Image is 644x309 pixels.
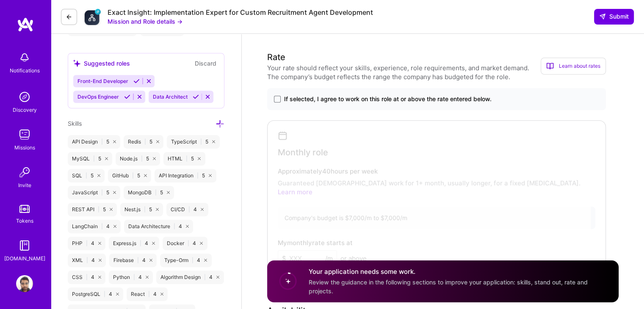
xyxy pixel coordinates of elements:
div: TypeScript 5 [167,135,219,149]
div: REST API 5 [68,203,117,216]
i: icon SuggestedTeams [73,60,80,67]
img: guide book [16,237,33,254]
i: Reject [146,78,152,84]
span: | [133,274,135,281]
i: icon Close [98,242,101,245]
div: Express.js 4 [109,237,159,250]
i: icon Close [216,276,219,279]
div: [DOMAIN_NAME] [4,254,45,263]
i: icon BookOpen [546,62,554,70]
span: | [86,257,88,264]
span: | [192,257,193,264]
img: bell [16,49,33,66]
i: icon Close [98,276,101,279]
i: icon Close [201,208,204,211]
span: | [197,172,199,179]
div: Data Architecture 4 [124,220,193,233]
span: Submit [599,12,629,21]
i: Accept [124,94,130,100]
div: Learn about rates [541,58,606,74]
div: React 4 [127,287,168,301]
i: Reject [136,94,143,100]
span: | [132,172,134,179]
i: icon Close [99,259,102,262]
span: Data Architect [153,94,188,100]
h4: Your application needs some work. [309,267,608,276]
div: JavaScript 5 [68,186,120,199]
div: PostgreSQL 4 [68,287,123,301]
span: | [155,189,157,196]
span: | [148,291,150,298]
div: Invite [18,181,31,190]
i: icon Close [149,259,152,262]
span: | [101,138,103,145]
a: User Avatar [14,275,35,292]
span: | [98,206,100,213]
div: Nest.js 5 [120,203,163,216]
span: | [86,172,87,179]
i: icon Close [204,259,207,262]
div: XML 4 [68,254,106,267]
div: MongoDB 5 [124,186,174,199]
button: Discard [192,58,219,68]
div: LangChain 4 [68,220,121,233]
div: PHP 4 [68,237,105,250]
i: icon Close [200,242,203,245]
div: Redis 5 [124,135,163,149]
img: teamwork [16,126,33,143]
span: Front-End Developer [77,78,128,84]
i: icon Close [212,140,215,143]
div: Discovery [13,105,37,114]
i: icon SendLight [599,13,606,20]
img: tokens [19,205,30,213]
div: Algorithm Design 4 [156,270,224,284]
div: GitHub 5 [108,169,151,182]
i: icon LeftArrowDark [66,14,72,20]
i: icon Close [167,191,170,194]
span: | [188,206,190,213]
div: Missions [14,143,35,152]
div: Docker 4 [163,237,207,250]
i: icon Close [105,157,108,160]
img: User Avatar [16,275,33,292]
div: API Design 5 [68,135,120,149]
i: Accept [193,94,199,100]
div: Python 4 [109,270,153,284]
button: Mission and Role details → [108,17,182,26]
i: icon Close [146,276,149,279]
i: Accept [133,78,140,84]
div: Type-Orm 4 [160,254,211,267]
span: | [101,223,103,230]
div: MySQL 5 [68,152,112,166]
span: | [141,155,143,162]
span: | [93,155,95,162]
span: | [101,189,103,196]
span: DevOps Engineer [77,94,119,100]
span: | [200,138,202,145]
i: Reject [205,94,211,100]
i: icon Close [156,208,159,211]
img: Invite [16,164,33,181]
i: icon Close [156,140,159,143]
i: icon Close [113,140,116,143]
div: API Integration 5 [155,169,216,182]
img: discovery [16,88,33,105]
span: | [104,291,105,298]
span: If selected, I agree to work on this role at or above the rate entered below. [284,95,492,103]
span: Skills [68,120,82,127]
div: Tokens [16,216,33,225]
span: | [137,257,139,264]
div: Notifications [10,66,40,75]
div: Suggested roles [73,59,130,68]
img: logo [17,17,34,32]
i: icon Close [116,292,119,295]
i: icon Close [110,208,113,211]
i: icon Close [113,225,116,228]
span: | [86,274,88,281]
i: icon Close [198,157,201,160]
span: | [144,138,146,145]
i: icon Close [160,292,163,295]
div: Your rate should reflect your skills, experience, role requirements, and market demand. The compa... [267,63,541,81]
span: | [140,240,141,247]
i: icon Close [144,174,147,177]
